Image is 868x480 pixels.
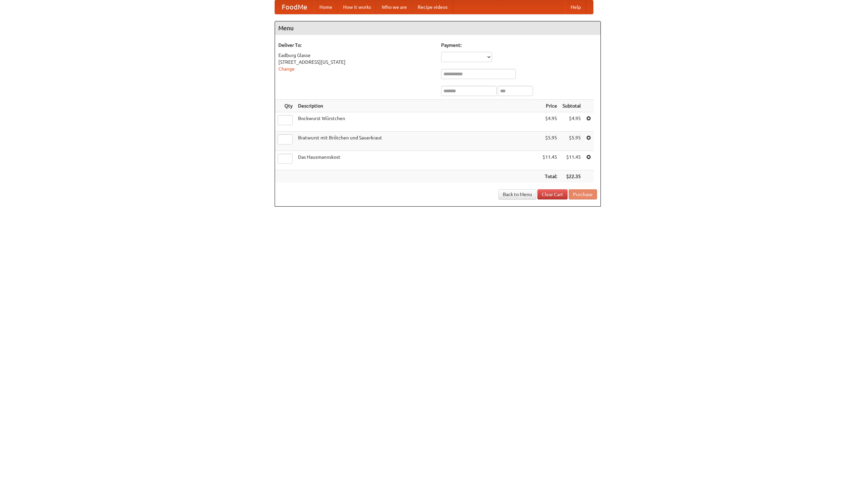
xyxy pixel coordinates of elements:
[540,112,560,132] td: $4.95
[275,21,600,35] h4: Menu
[338,0,376,14] a: How it works
[540,132,560,151] td: $5.95
[412,0,453,14] a: Recipe videos
[295,132,540,151] td: Bratwurst mit Brötchen und Sauerkraut
[275,100,295,112] th: Qty
[560,112,584,132] td: $4.95
[498,189,536,199] a: Back to Menu
[275,0,314,14] a: FoodMe
[278,52,434,59] div: Eadburg Glasse
[278,42,434,49] h5: Deliver To:
[376,0,412,14] a: Who we are
[295,100,540,112] th: Description
[569,189,597,199] button: Purchase
[565,0,586,14] a: Help
[560,132,584,151] td: $5.95
[540,151,560,170] td: $11.45
[560,170,584,183] th: $22.35
[560,151,584,170] td: $11.45
[295,112,540,132] td: Bockwurst Würstchen
[560,100,584,112] th: Subtotal
[295,151,540,170] td: Das Hausmannskost
[278,59,434,65] div: [STREET_ADDRESS][US_STATE]
[278,66,295,72] a: Change
[537,189,568,199] a: Clear Cart
[314,0,338,14] a: Home
[540,170,560,183] th: Total:
[441,42,597,49] h5: Payment:
[540,100,560,112] th: Price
